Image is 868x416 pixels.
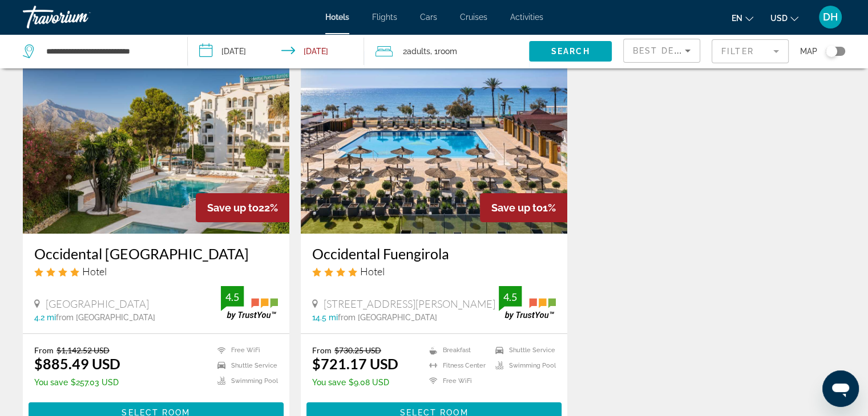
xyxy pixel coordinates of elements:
div: 4.5 [499,290,522,304]
span: Adults [407,47,430,56]
span: from [GEOGRAPHIC_DATA] [338,313,437,322]
div: 22% [196,193,289,222]
iframe: Button to launch messaging window [822,370,859,407]
img: Hotel image [301,51,567,234]
div: 4 star Hotel [34,265,278,278]
button: Search [529,41,612,62]
li: Shuttle Service [490,345,556,355]
span: Hotel [360,265,385,278]
button: Change language [732,10,753,26]
span: Room [438,47,457,56]
span: en [732,14,742,23]
button: Travelers: 2 adults, 0 children [364,34,529,68]
div: 4 star Hotel [312,265,556,278]
a: Occidental [GEOGRAPHIC_DATA] [34,245,278,262]
span: From [312,345,332,355]
span: [GEOGRAPHIC_DATA] [46,297,149,310]
span: 14.5 mi [312,313,338,322]
li: Breakfast [423,345,490,355]
p: $257.03 USD [34,378,120,387]
a: Cars [420,13,437,22]
p: $9.08 USD [312,378,398,387]
li: Swimming Pool [490,361,556,370]
span: Search [551,47,590,56]
span: , 1 [430,43,457,59]
li: Fitness Center [423,361,490,370]
a: Travorium [23,2,137,32]
span: [STREET_ADDRESS][PERSON_NAME] [324,297,495,310]
span: from [GEOGRAPHIC_DATA] [56,313,155,322]
span: From [34,345,54,355]
mat-select: Sort by [633,44,691,58]
span: Save up to [207,202,259,214]
a: Occidental Fuengirola [312,245,556,262]
a: Activities [510,13,543,22]
li: Swimming Pool [212,376,278,386]
ins: $721.17 USD [312,355,398,372]
span: USD [770,14,788,23]
a: Flights [372,13,397,22]
a: Hotels [325,13,349,22]
button: Change currency [770,10,798,26]
div: 1% [480,193,567,222]
li: Free WiFi [423,376,490,386]
button: Toggle map [817,46,845,56]
div: 4.5 [221,290,244,304]
span: You save [34,378,68,387]
ins: $885.49 USD [34,355,120,372]
span: You save [312,378,346,387]
img: Hotel image [23,51,289,234]
button: User Menu [815,5,845,29]
del: $730.25 USD [334,345,381,355]
span: 2 [403,43,430,59]
img: trustyou-badge.svg [221,286,278,320]
span: Map [800,43,817,59]
button: Check-in date: Dec 1, 2025 Check-out date: Dec 7, 2025 [188,34,364,68]
span: DH [823,11,838,23]
li: Shuttle Service [212,361,278,370]
span: Best Deals [633,46,692,55]
button: Filter [712,39,789,64]
li: Free WiFi [212,345,278,355]
span: Save up to [491,202,543,214]
span: 4.2 mi [34,313,56,322]
a: Cruises [460,13,487,22]
del: $1,142.52 USD [56,345,110,355]
img: trustyou-badge.svg [499,286,556,320]
span: Hotel [82,265,107,278]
